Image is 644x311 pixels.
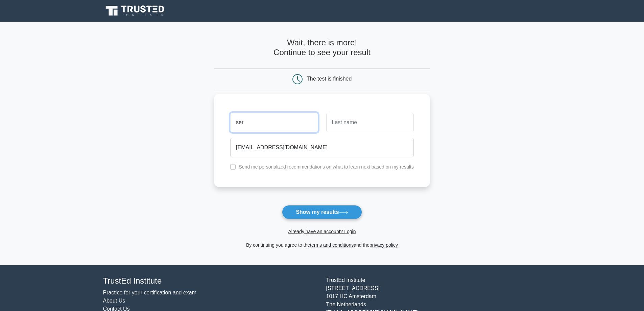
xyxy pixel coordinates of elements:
[288,229,356,234] a: Already have an account? Login
[210,241,434,249] div: By continuing you agree to the and the
[307,76,352,82] div: The test is finished
[103,290,197,295] a: Practice for your certification and exam
[230,138,414,157] input: Email
[369,242,398,248] a: privacy policy
[230,113,318,132] input: First name
[282,205,362,219] button: Show my results
[103,298,125,304] a: About Us
[239,164,414,170] label: Send me personalized recommendations on what to learn next based on my results
[103,276,318,286] h4: TrustEd Institute
[326,113,414,132] input: Last name
[214,38,430,58] h4: Wait, there is more! Continue to see your result
[310,242,354,248] a: terms and conditions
